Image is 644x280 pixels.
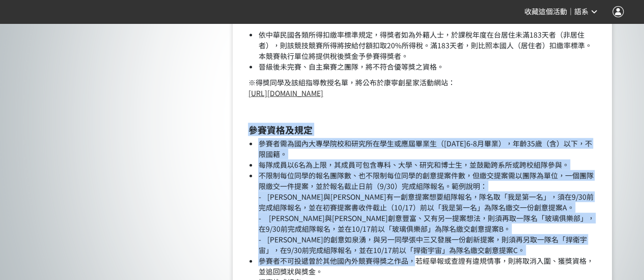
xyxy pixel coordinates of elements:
[258,160,597,170] li: 每隊成員以6名為上限，其成員可包含專科、大學、研究和博士生，並鼓勵跨系所或跨校組隊參與。
[258,29,597,61] li: 依中華民國各類所得扣繳率標準規定，得獎者如為外籍人士，於課稅年度在台居住未滿183天者（非居住者），則該競技競賽所得將按給付額扣取20%所得稅。滿183天者，則比照本國人（居住者）扣繳率標準。本...
[258,256,597,277] li: 參賽者不可投遞曾於其他國內外競賽得獎之作品，若經舉報或查證有違規情事，則將取消入圍、獲獎資格，並追回獎狀與獎金。
[248,88,323,98] a: [URL][DOMAIN_NAME]
[258,61,597,72] li: 晉級後未完賽、自主棄賽之團隊，將不符合優等獎之資格。
[248,77,597,99] p: ※得獎同學及該組指導教授名單，將公布於康寧創星家活動網站：
[524,8,567,16] span: 收藏這個活動
[567,7,574,17] span: ｜
[258,170,597,256] li: 不限制每位同學的報名團隊數、也不限制每位同學的創意提案件數，但繳交提案需以團隊為單位，一個團隊限繳交一件提案，並於報名截止日前（9/30）完成組隊報名。範例說明： - [PERSON_NAME]...
[248,123,312,136] strong: 參賽資格及規定
[574,8,589,16] span: 語系
[258,138,597,160] li: 參賽者需為國內大專學院校和研究所在學生或應屆畢業生（[DATE]6-8月畢業），年齡35歲（含）以下，不限國籍。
